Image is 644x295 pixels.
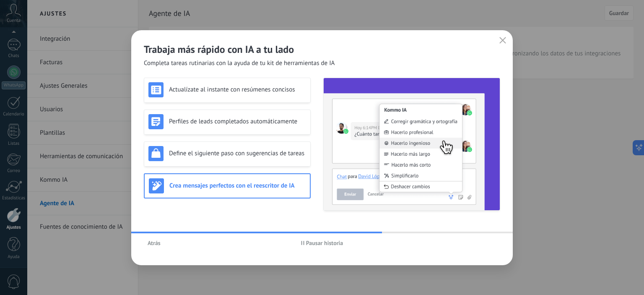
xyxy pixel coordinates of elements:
span: Pausar historia [306,240,343,246]
h3: Define el siguiente paso con sugerencias de tareas [169,149,306,157]
h3: Actualízate al instante con resúmenes concisos [169,86,306,94]
button: Pausar historia [297,237,347,249]
h3: Perfiles de leads completados automáticamente [169,117,306,125]
button: Atrás [144,237,164,249]
span: Atrás [148,240,161,246]
h2: Trabaja más rápido con IA a tu lado [144,43,500,56]
span: Completa tareas rutinarias con la ayuda de tu kit de herramientas de IA [144,59,335,68]
h3: Crea mensajes perfectos con el reescritor de IA [169,182,306,190]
